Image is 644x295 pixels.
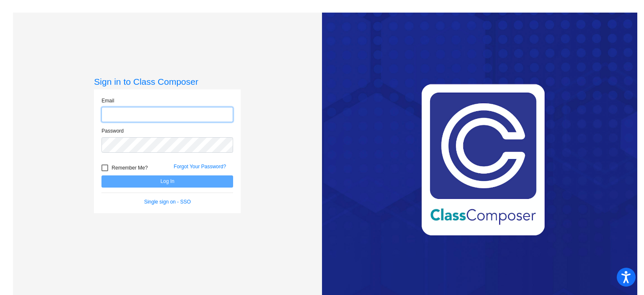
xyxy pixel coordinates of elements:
[112,163,148,173] span: Remember Me?
[144,199,191,205] a: Single sign on - SSO
[101,127,124,135] label: Password
[101,175,233,188] button: Log In
[101,97,114,104] label: Email
[94,76,241,87] h3: Sign in to Class Composer
[174,164,226,170] a: Forgot Your Password?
